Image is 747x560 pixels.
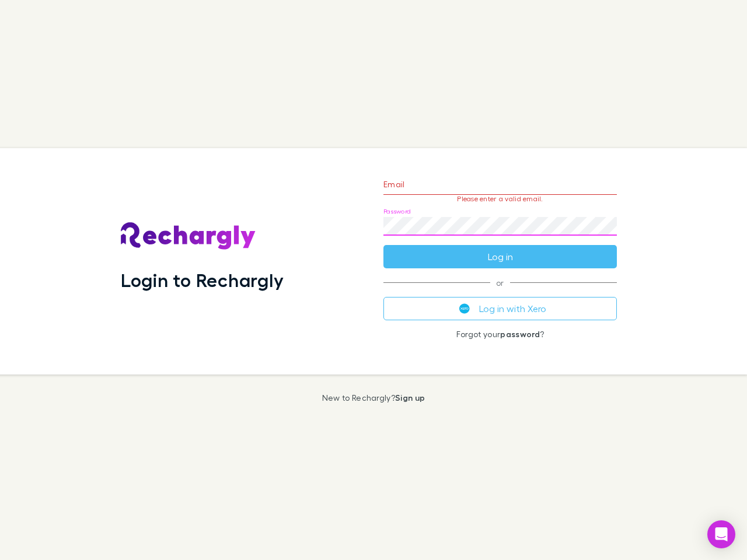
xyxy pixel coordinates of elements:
[500,329,540,339] a: password
[121,222,256,250] img: Rechargly's Logo
[395,393,425,402] a: Sign up
[383,282,617,283] span: or
[459,303,470,314] img: Xero's logo
[707,520,735,548] div: Open Intercom Messenger
[383,330,617,339] p: Forgot your ?
[383,245,617,268] button: Log in
[383,297,617,320] button: Log in with Xero
[383,195,617,203] p: Please enter a valid email.
[322,393,425,402] p: New to Rechargly?
[383,207,411,216] label: Password
[121,269,284,291] h1: Login to Rechargly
